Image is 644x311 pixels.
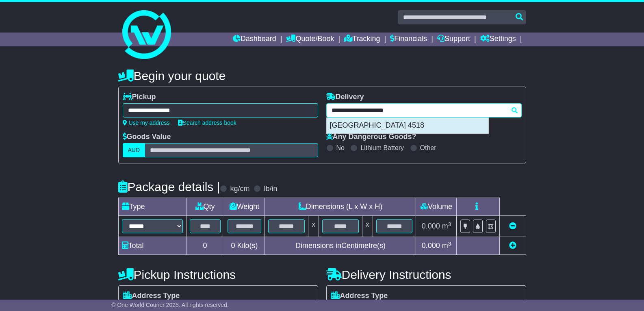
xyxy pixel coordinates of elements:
[178,120,236,126] a: Search address book
[422,222,440,230] span: 0.000
[233,33,276,46] a: Dashboard
[442,241,451,250] span: m
[286,33,334,46] a: Quote/Book
[420,144,436,152] label: Other
[186,198,224,216] td: Qty
[123,291,180,300] label: Address Type
[336,144,345,152] label: No
[118,198,186,216] td: Type
[448,221,451,227] sup: 3
[308,216,319,237] td: x
[362,216,373,237] td: x
[118,268,318,281] h4: Pickup Instructions
[224,237,265,255] td: Kilo(s)
[326,268,526,281] h4: Delivery Instructions
[326,93,364,102] label: Delivery
[123,120,170,126] a: Use my address
[265,237,416,255] td: Dimensions in Centimetre(s)
[448,241,451,247] sup: 3
[480,33,516,46] a: Settings
[123,143,145,157] label: AUD
[123,133,171,141] label: Goods Value
[224,198,265,216] td: Weight
[331,291,388,300] label: Address Type
[231,241,235,250] span: 0
[390,33,427,46] a: Financials
[360,144,404,152] label: Lithium Battery
[326,133,416,141] label: Any Dangerous Goods?
[509,241,516,250] a: Add new item
[123,93,156,102] label: Pickup
[422,241,440,250] span: 0.000
[265,198,416,216] td: Dimensions (L x W x H)
[509,222,516,230] a: Remove this item
[326,103,522,117] typeahead: Please provide city
[327,118,488,133] div: [GEOGRAPHIC_DATA] 4518
[442,222,451,230] span: m
[118,69,526,83] h4: Begin your quote
[230,185,249,194] label: kg/cm
[416,198,457,216] td: Volume
[437,33,470,46] a: Support
[118,237,186,255] td: Total
[111,302,229,308] span: © One World Courier 2025. All rights reserved.
[118,180,220,194] h4: Package details |
[264,185,277,194] label: lb/in
[344,33,380,46] a: Tracking
[186,237,224,255] td: 0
